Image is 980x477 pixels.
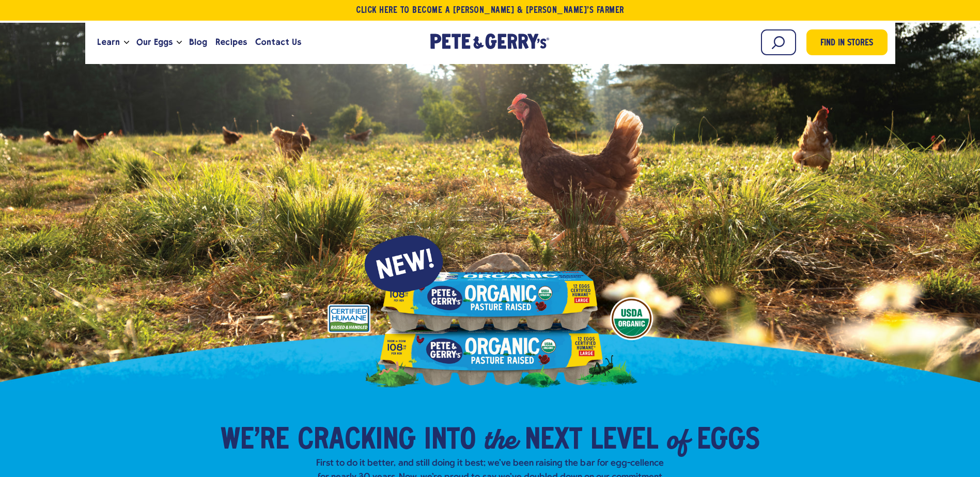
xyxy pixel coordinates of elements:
a: Find in Stores [806,29,888,55]
span: Level [590,425,658,456]
input: Search [761,29,796,55]
button: Open the dropdown menu for Learn [124,41,129,44]
a: Our Eggs [132,28,177,56]
button: Open the dropdown menu for Our Eggs [177,41,182,44]
span: Cracking [298,425,416,456]
a: Recipes [211,28,251,56]
a: Blog [185,28,211,56]
span: into [424,425,476,456]
span: Recipes [215,36,247,49]
span: Blog [189,36,207,49]
span: Contact Us [255,36,301,49]
span: Find in Stores [820,37,873,51]
em: of [666,420,689,457]
em: the [484,420,517,457]
span: Learn [97,36,120,49]
span: Our Eggs [136,36,173,49]
span: Eggs​ [697,425,760,456]
a: Contact Us [251,28,305,56]
span: Next [525,425,582,456]
span: We’re [221,425,289,456]
a: Learn [93,28,124,56]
